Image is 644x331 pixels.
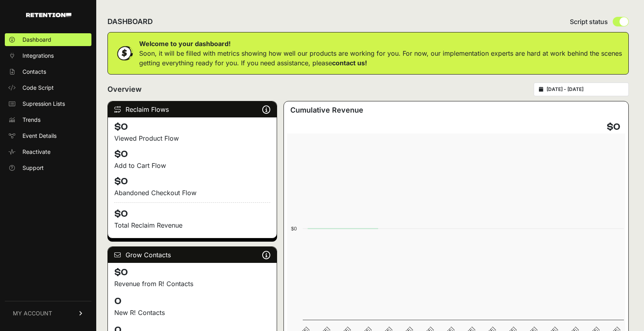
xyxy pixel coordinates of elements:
[114,175,270,188] h4: $0
[22,68,46,76] span: Contacts
[5,97,91,110] a: Supression Lists
[26,13,71,17] img: Retention.com
[607,121,620,133] h4: $0
[13,309,52,317] span: MY ACCOUNT
[139,40,231,48] strong: Welcome to your dashboard!
[5,49,91,62] a: Integrations
[22,36,51,44] span: Dashboard
[5,301,91,325] a: MY ACCOUNT
[114,161,270,170] div: Add to Cart Flow
[22,116,41,124] span: Trends
[107,84,142,95] h2: Overview
[5,161,91,174] a: Support
[290,105,363,116] h3: Cumulative Revenue
[22,132,57,140] span: Event Details
[114,43,134,63] img: dollar-coin-05c43ed7efb7bc0c12610022525b4bbbb207c7efeef5aecc26f025e68dcafac9.png
[114,188,270,198] div: Abandoned Checkout Flow
[114,148,270,161] h4: $0
[114,202,270,220] h4: $0
[108,101,277,117] div: Reclaim Flows
[114,308,270,317] p: New R! Contacts
[114,121,270,133] h4: $0
[108,247,277,263] div: Grow Contacts
[114,295,270,308] h4: 0
[5,145,91,158] a: Reactivate
[5,33,91,46] a: Dashboard
[5,65,91,78] a: Contacts
[22,52,54,60] span: Integrations
[22,100,65,108] span: Supression Lists
[22,164,44,172] span: Support
[332,59,367,67] a: contact us!
[291,226,296,232] text: $0
[22,148,51,156] span: Reactivate
[139,48,622,68] p: Soon, it will be filled with metrics showing how well our products are working for you. For now, ...
[114,133,270,143] div: Viewed Product Flow
[5,129,91,142] a: Event Details
[5,81,91,94] a: Code Script
[114,220,270,230] p: Total Reclaim Revenue
[570,17,608,26] span: Script status
[5,113,91,126] a: Trends
[22,84,54,92] span: Code Script
[114,279,270,289] p: Revenue from R! Contacts
[107,16,153,27] h2: DASHBOARD
[114,266,270,279] h4: $0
